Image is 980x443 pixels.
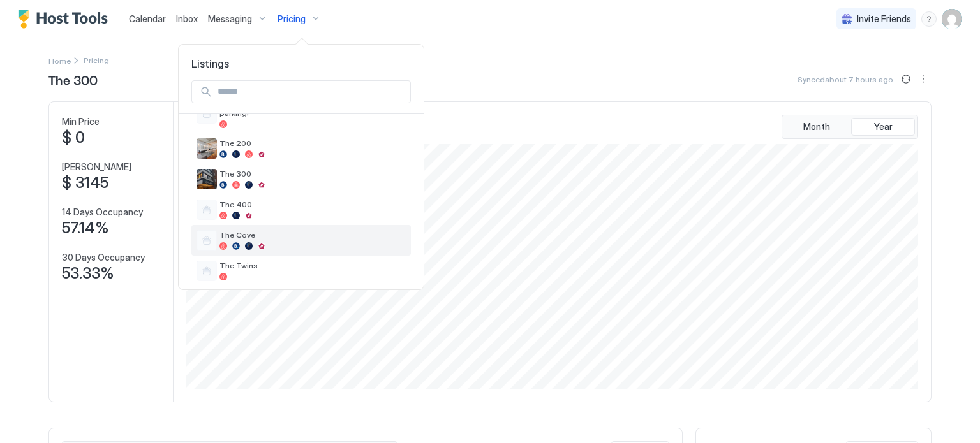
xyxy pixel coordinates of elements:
span: The Cove [219,230,406,240]
span: The 300 [219,169,406,178]
input: Input Field [212,81,410,103]
span: The Twins [219,261,406,270]
div: listing image [197,138,217,159]
iframe: Intercom live chat [13,400,43,430]
span: The 400 [219,200,406,209]
span: The 200 [219,138,406,148]
div: listing image [197,169,217,189]
span: Listings [179,57,424,70]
